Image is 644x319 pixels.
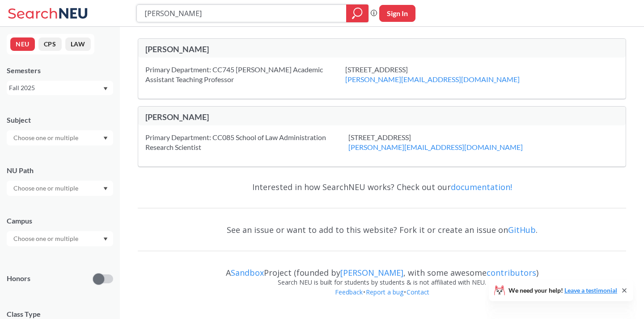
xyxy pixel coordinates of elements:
[564,286,617,294] a: Leave a testimonial
[103,237,108,241] svg: Dropdown arrow
[138,174,626,200] div: Interested in how SearchNEU works? Check out our
[7,115,113,125] div: Subject
[7,81,113,95] div: Fall 2025Dropdown arrow
[138,217,626,243] div: See an issue or want to add to this website? Fork it or create an issue on .
[348,143,523,151] a: [PERSON_NAME][EMAIL_ADDRESS][DOMAIN_NAME]
[7,216,113,226] div: Campus
[9,133,84,143] input: Choose one or multiple
[103,87,108,91] svg: Dropdown arrow
[451,182,512,192] a: documentation!
[38,37,62,51] button: CPS
[7,273,30,284] p: Honors
[7,66,113,75] div: Semesters
[348,133,545,152] div: [STREET_ADDRESS]
[7,231,113,246] div: Dropdown arrow
[10,37,35,51] button: NEU
[9,83,102,93] div: Fall 2025
[231,267,264,278] a: Sandbox
[335,288,363,296] a: Feedback
[103,137,108,140] svg: Dropdown arrow
[144,6,340,21] input: Class, professor, course number, "phrase"
[340,267,403,278] a: [PERSON_NAME]
[487,267,536,278] a: contributors
[379,5,415,22] button: Sign In
[7,166,113,175] div: NU Path
[9,233,84,244] input: Choose one or multiple
[138,278,626,287] div: Search NEU is built for students by students & is not affiliated with NEU.
[345,65,542,84] div: [STREET_ADDRESS]
[508,224,536,235] a: GitHub
[65,37,91,51] button: LAW
[145,44,382,54] div: [PERSON_NAME]
[145,112,382,122] div: [PERSON_NAME]
[145,65,345,84] div: Primary Department: CC745 [PERSON_NAME] Academic Assistant Teaching Professor
[138,260,626,278] div: A Project (founded by , with some awesome )
[346,4,369,22] div: magnifying glass
[508,287,617,294] span: We need your help!
[103,187,108,191] svg: Dropdown arrow
[138,287,626,311] div: • •
[145,133,348,152] div: Primary Department: CC085 School of Law Administration Research Scientist
[352,7,363,20] svg: magnifying glass
[7,309,113,319] span: Class Type
[365,288,404,296] a: Report a bug
[345,75,520,83] a: [PERSON_NAME][EMAIL_ADDRESS][DOMAIN_NAME]
[9,183,84,194] input: Choose one or multiple
[406,288,430,296] a: Contact
[7,181,113,196] div: Dropdown arrow
[7,130,113,145] div: Dropdown arrow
